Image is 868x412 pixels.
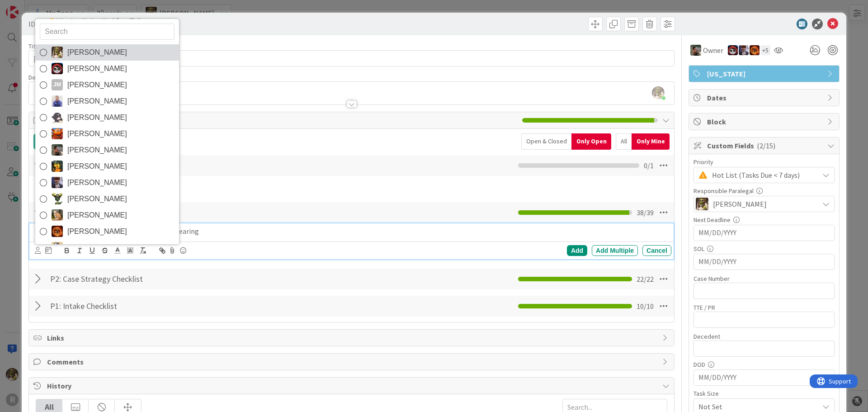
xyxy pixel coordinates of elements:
[728,45,738,55] img: JS
[67,160,127,173] span: [PERSON_NAME]
[67,208,127,222] span: [PERSON_NAME]
[35,44,179,61] a: DG[PERSON_NAME]
[52,177,63,188] img: ML
[52,193,63,204] img: NC
[521,133,571,150] div: Open & Closed
[28,50,675,66] input: type card name here...
[35,207,179,223] a: SB[PERSON_NAME]
[644,160,654,171] span: 0 / 1
[52,47,63,58] img: DG
[35,109,179,126] a: KN[PERSON_NAME]
[47,380,658,391] span: History
[47,332,658,343] span: Links
[750,45,759,55] img: TR
[47,298,250,314] input: Add Checklist...
[52,63,63,74] img: JS
[52,144,63,156] img: MW
[35,142,179,158] a: MW[PERSON_NAME]
[35,175,179,191] a: ML[PERSON_NAME]
[35,223,179,240] a: TR[PERSON_NAME]
[52,79,63,90] div: JM
[56,17,142,24] span: Litigation Matter Workflow (FL2)
[35,158,179,175] a: MR[PERSON_NAME]
[592,245,638,256] div: Add Multiple
[47,271,250,287] input: Add Checklist...
[35,191,179,207] a: NC[PERSON_NAME]
[28,19,46,29] span: ID
[67,176,127,189] span: [PERSON_NAME]
[693,332,720,341] label: Decedent
[632,133,670,150] div: Only Mine
[52,112,63,123] img: KN
[52,226,63,237] img: TR
[52,95,63,107] img: JG
[28,73,60,81] span: Description
[703,45,723,56] span: Owner
[707,116,823,127] span: Block
[693,246,835,252] div: SOL
[693,217,835,223] div: Next Deadline
[652,86,665,99] img: yW9LRPfq2I1p6cQkqhMnMPjKb8hcA9gF.jpg
[698,254,830,270] input: MM/DD/YYYY
[52,128,63,139] img: KA
[67,111,127,124] span: [PERSON_NAME]
[571,133,611,150] div: Only Open
[693,159,835,165] div: Priority
[707,92,823,103] span: Dates
[67,78,127,92] span: [PERSON_NAME]
[739,45,749,55] img: ML
[696,198,708,210] img: DG
[693,390,835,397] div: Task Size
[67,46,127,59] span: [PERSON_NAME]
[35,61,179,77] a: JS[PERSON_NAME]
[642,245,671,256] div: Cancel
[67,62,127,76] span: [PERSON_NAME]
[690,45,701,56] img: MW
[33,133,97,150] button: Add Checklist
[67,241,127,255] span: [PERSON_NAME]
[67,192,127,206] span: [PERSON_NAME]
[637,207,654,218] span: 38 / 39
[52,209,63,221] img: SB
[616,133,632,150] div: All
[567,245,587,256] div: Add
[35,93,179,109] a: JG[PERSON_NAME]
[713,199,767,209] span: [PERSON_NAME]
[52,161,63,172] img: MR
[52,242,63,253] img: TM
[67,127,127,141] span: [PERSON_NAME]
[28,42,40,50] label: Title
[707,140,823,151] span: Custom Fields
[757,141,775,150] span: ( 2/15 )
[698,225,830,241] input: MM/DD/YYYY
[40,24,175,40] input: Search
[637,274,654,284] span: 22 / 22
[35,77,179,93] a: JM[PERSON_NAME]
[693,361,835,368] div: DOD
[693,188,835,194] div: Responsible Paralegal
[712,169,814,181] span: Hot List (Tasks Due < 7 days)
[47,115,518,126] span: Tasks
[693,303,715,312] label: TTE / PR
[760,45,770,55] div: + 5
[637,301,654,312] span: 10 / 10
[47,226,668,237] p: Draft motion to appear remotely to 9/15 hearing
[47,356,658,367] span: Comments
[693,275,730,283] label: Case Number
[35,126,179,142] a: KA[PERSON_NAME]
[67,143,127,157] span: [PERSON_NAME]
[67,225,127,238] span: [PERSON_NAME]
[698,370,830,385] input: MM/DD/YYYY
[19,1,41,12] span: Support
[67,95,127,108] span: [PERSON_NAME]
[35,240,179,256] a: TM[PERSON_NAME]
[707,68,823,79] span: [US_STATE]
